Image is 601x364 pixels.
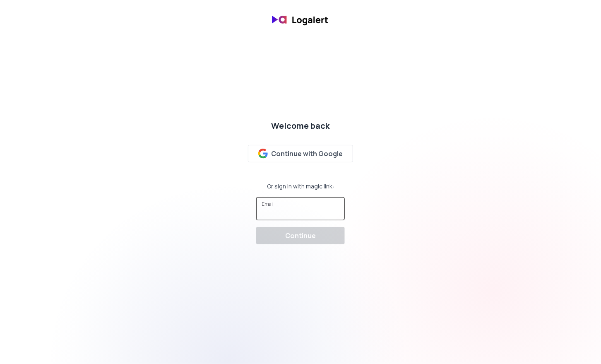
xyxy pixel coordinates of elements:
button: Continue [256,227,345,244]
div: Continue with Google [258,149,343,159]
div: Continue [285,231,316,241]
img: banner logo [267,10,334,29]
button: Continue with Google [248,145,353,162]
input: Email [262,208,339,217]
label: Email [262,200,276,207]
div: Welcome back [272,120,330,132]
div: Or sign in with magic link: [267,182,334,190]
